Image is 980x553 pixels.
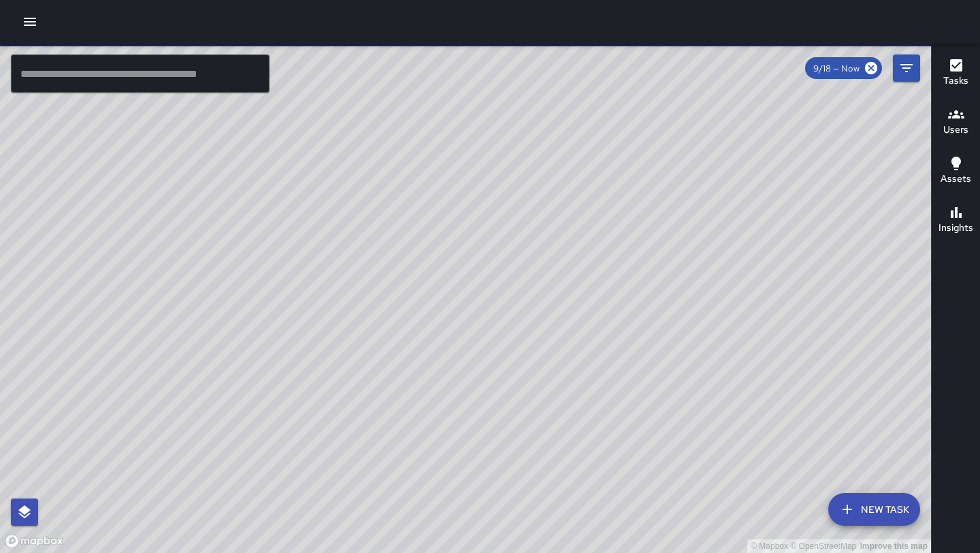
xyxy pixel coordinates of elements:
[932,147,980,196] button: Assets
[943,123,968,138] h6: Users
[932,196,980,245] button: Insights
[805,63,868,74] span: 9/18 — Now
[938,221,973,236] h6: Insights
[941,172,971,187] h6: Assets
[943,74,968,89] h6: Tasks
[805,57,882,79] div: 9/18 — Now
[932,98,980,147] button: Users
[893,54,920,82] button: Filters
[932,49,980,98] button: Tasks
[828,493,920,526] button: New Task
